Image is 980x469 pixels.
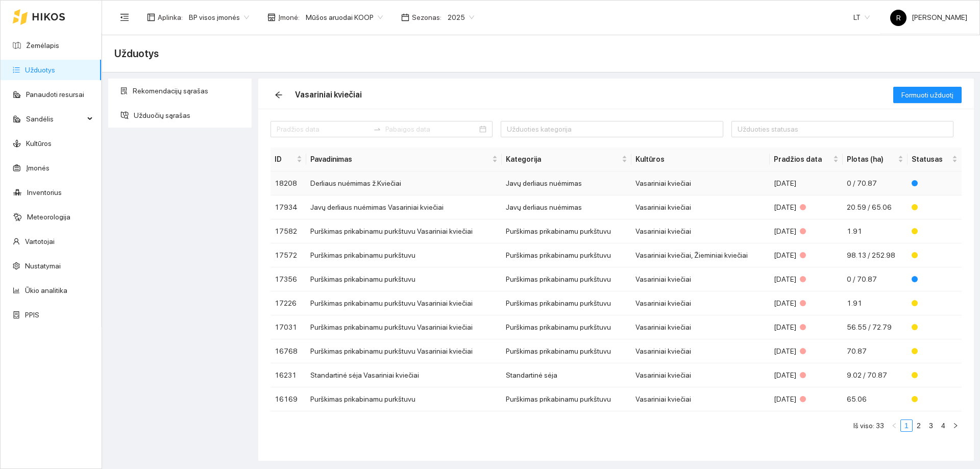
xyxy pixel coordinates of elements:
[26,164,50,172] a: Įmonės
[27,188,62,196] a: Inventorius
[26,41,59,50] a: Žemėlapis
[502,219,632,243] td: Purškimas prikabinamu purkštuvu
[938,420,949,431] a: 4
[631,315,770,339] td: Vasariniai kviečiai
[295,88,362,101] div: Vasariniai kviečiai
[147,13,155,21] span: layout
[25,262,61,270] a: Nustatymai
[502,339,632,363] td: Purškimas prikabinamu purkštuvu
[774,369,839,381] div: [DATE]
[631,363,770,387] td: Vasariniai kviečiai
[843,219,908,243] td: 1.91
[925,419,937,432] li: 3
[847,154,896,165] span: Plotas (ha)
[306,219,502,243] td: Purškimas prikabinamu purkštuvu Vasariniai kviečiai
[271,315,306,339] td: 17031
[631,267,770,291] td: Vasariniai kviečiai
[937,419,949,432] li: 4
[26,90,84,98] a: Panaudoti resursai
[774,322,839,333] div: [DATE]
[25,237,55,245] a: Vartotojai
[502,315,632,339] td: Purškimas prikabinamu purkštuvu
[774,298,839,309] div: [DATE]
[278,12,300,23] span: Įmonė :
[893,87,962,103] button: Formuoti užduotį
[310,154,490,165] span: Pavadinimas
[401,13,409,21] span: calendar
[900,419,913,432] li: 1
[908,147,962,171] th: this column's title is Statusas,this column is sortable
[631,147,770,171] th: Kultūros
[774,345,839,357] div: [DATE]
[385,124,478,135] input: Pabaigos data
[134,105,244,126] span: Užduočių sąrašas
[774,274,839,285] div: [DATE]
[306,171,502,195] td: Derliaus nuėmimas ž.Kviečiai
[502,387,632,411] td: Purškimas prikabinamu purkštuvu
[506,154,620,165] span: Kategorija
[847,323,892,331] span: 56.55 / 72.79
[189,10,249,25] span: BP visos įmonės
[133,81,244,101] span: Rekomendacijų sąrašas
[847,371,887,379] span: 9.02 / 70.87
[271,91,286,99] span: arrow-left
[306,363,502,387] td: Standartinė sėja Vasariniai kviečiai
[25,286,67,294] a: Ūkio analitika
[502,171,632,195] td: Javų derliaus nuėmimas
[25,311,39,319] a: PPIS
[847,251,895,259] span: 98.13 / 252.98
[631,219,770,243] td: Vasariniai kviečiai
[949,419,962,432] button: right
[913,420,924,431] a: 2
[271,171,306,195] td: 18208
[306,387,502,411] td: Purškimas prikabinamu purkštuvu
[631,195,770,219] td: Vasariniai kviečiai
[843,339,908,363] td: 70.87
[774,393,839,405] div: [DATE]
[631,291,770,315] td: Vasariniai kviečiai
[25,66,55,74] a: Užduotys
[631,243,770,267] td: Vasariniai kviečiai, Žieminiai kviečiai
[502,291,632,315] td: Purškimas prikabinamu purkštuvu
[271,339,306,363] td: 16768
[631,387,770,411] td: Vasariniai kviečiai
[631,339,770,363] td: Vasariniai kviečiai
[120,87,128,94] span: solution
[770,147,843,171] th: this column's title is Pradžios data,this column is sortable
[26,139,52,147] a: Kultūros
[120,13,129,22] span: menu-fold
[774,250,839,261] div: [DATE]
[114,7,135,28] button: menu-fold
[853,10,870,25] span: LT
[275,154,295,165] span: ID
[912,154,950,165] span: Statusas
[502,195,632,219] td: Javų derliaus nuėmimas
[271,243,306,267] td: 17572
[373,125,381,133] span: swap-right
[306,291,502,315] td: Purškimas prikabinamu purkštuvu Vasariniai kviečiai
[306,243,502,267] td: Purškimas prikabinamu purkštuvu
[271,219,306,243] td: 17582
[271,147,306,171] th: this column's title is ID,this column is sortable
[306,315,502,339] td: Purškimas prikabinamu purkštuvu Vasariniai kviečiai
[847,179,877,187] span: 0 / 70.87
[888,419,900,432] button: left
[271,291,306,315] td: 17226
[901,420,912,431] a: 1
[27,213,70,221] a: Meteorologija
[896,10,901,26] span: R
[631,171,770,195] td: Vasariniai kviečiai
[774,178,839,189] div: [DATE]
[853,419,884,432] li: Iš viso: 33
[306,147,502,171] th: this column's title is Pavadinimas,this column is sortable
[913,419,925,432] li: 2
[774,154,831,165] span: Pradžios data
[952,423,959,429] span: right
[949,419,962,432] li: Pirmyn
[843,291,908,315] td: 1.91
[277,124,369,135] input: Pradžios data
[901,89,953,101] span: Formuoti užduotį
[158,12,183,23] span: Aplinka :
[412,12,442,23] span: Sezonas :
[271,195,306,219] td: 17934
